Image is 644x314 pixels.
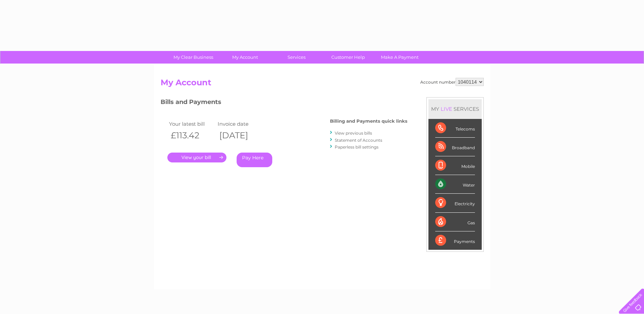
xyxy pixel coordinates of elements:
[372,51,428,64] a: Make A Payment
[439,106,454,112] div: LIVE
[167,119,216,128] td: Your latest bill
[330,119,407,124] h4: Billing and Payments quick links
[435,231,475,250] div: Payments
[165,51,221,64] a: My Clear Business
[216,128,265,142] th: [DATE]
[237,153,272,167] a: Pay Here
[435,213,475,231] div: Gas
[335,138,382,143] a: Statement of Accounts
[435,119,475,138] div: Telecoms
[435,194,475,212] div: Electricity
[217,51,273,64] a: My Account
[216,119,265,128] td: Invoice date
[320,51,376,64] a: Customer Help
[435,156,475,175] div: Mobile
[161,78,484,91] h2: My Account
[269,51,325,64] a: Services
[428,99,482,119] div: MY SERVICES
[335,130,372,136] a: View previous bills
[167,153,226,162] a: .
[161,97,407,109] h3: Bills and Payments
[167,128,216,142] th: £113.42
[420,78,484,86] div: Account number
[335,144,379,150] a: Paperless bill settings
[435,175,475,194] div: Water
[435,138,475,156] div: Broadband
